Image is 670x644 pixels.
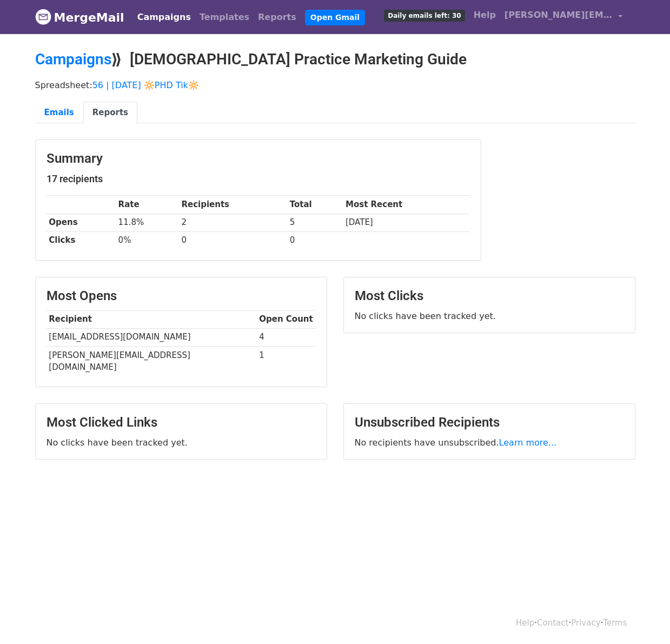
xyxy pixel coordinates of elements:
a: 56 | [DATE] 🔆PHD Tik🔆 [92,80,199,90]
td: [EMAIL_ADDRESS][DOMAIN_NAME] [47,328,257,346]
iframe: Chat Widget [616,592,670,644]
a: MergeMail [35,6,124,29]
th: Most Recent [343,196,469,214]
th: Clicks [47,231,116,249]
h5: 17 recipients [47,173,470,185]
a: Privacy [571,618,600,628]
h3: Most Opens [47,288,316,304]
td: 5 [287,214,343,231]
h3: Unsubscribed Recipients [355,415,624,430]
a: Help [516,618,534,628]
p: No clicks have been tracked yet. [355,310,624,322]
a: Daily emails left: 30 [380,4,469,26]
h2: ⟫ [DEMOGRAPHIC_DATA] Practice Marketing Guide [35,50,635,69]
a: Open Gmail [305,10,365,25]
td: 0 [287,231,343,249]
td: [DATE] [343,214,469,231]
th: Opens [47,214,116,231]
td: 0 [179,231,287,249]
h3: Most Clicks [355,288,624,304]
p: No clicks have been tracked yet. [47,437,316,448]
a: Campaigns [133,6,195,28]
td: 4 [257,328,316,346]
td: [PERSON_NAME][EMAIL_ADDRESS][DOMAIN_NAME] [47,346,257,376]
a: Help [469,4,500,26]
p: Spreadsheet: [35,79,635,91]
a: Reports [83,102,137,124]
a: Campaigns [35,50,111,68]
h3: Summary [47,151,470,167]
a: Emails [35,102,83,124]
th: Rate [116,196,179,214]
span: [PERSON_NAME][EMAIL_ADDRESS][DOMAIN_NAME] [505,9,613,22]
a: Terms [603,618,627,628]
a: [PERSON_NAME][EMAIL_ADDRESS][DOMAIN_NAME] [500,4,627,30]
a: Contact [537,618,568,628]
a: Reports [254,6,301,28]
img: MergeMail logo [35,9,51,25]
th: Open Count [257,310,316,328]
p: No recipients have unsubscribed. [355,437,624,448]
th: Recipient [47,310,257,328]
td: 0% [116,231,179,249]
td: 11.8% [116,214,179,231]
td: 2 [179,214,287,231]
td: 1 [257,346,316,376]
h3: Most Clicked Links [47,415,316,430]
th: Recipients [179,196,287,214]
a: Learn more... [499,437,557,448]
span: Daily emails left: 30 [384,10,465,22]
th: Total [287,196,343,214]
a: Templates [195,6,254,28]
